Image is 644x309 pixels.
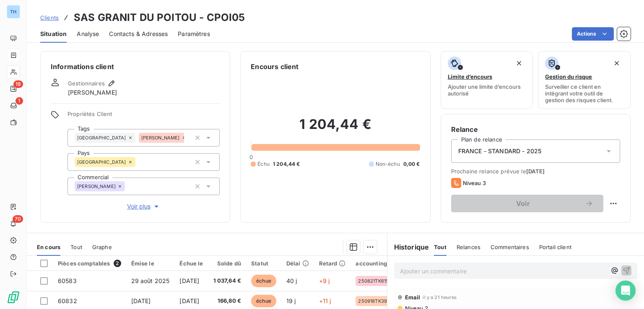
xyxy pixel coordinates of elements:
span: 40 j [286,277,297,284]
button: Gestion du risqueSurveiller ce client en intégrant votre outil de gestion des risques client. [538,51,631,109]
span: Limite d’encours [448,73,492,80]
span: Propriétés Client [68,111,220,122]
button: Actions [572,27,614,41]
span: échue [251,275,276,287]
div: Open Intercom Messenger [615,281,636,301]
span: Surveiller ce client en intégrant votre outil de gestion des risques client. [545,83,623,103]
span: 1 037,64 € [213,277,241,285]
span: 166,80 € [213,297,241,305]
div: Retard [319,260,346,267]
span: [GEOGRAPHIC_DATA] [77,160,126,165]
span: 1 [16,97,23,105]
span: Relances [457,244,480,250]
h6: Historique [387,242,429,252]
span: Commentaires [491,244,529,250]
span: Tout [70,244,82,250]
span: Ajouter une limite d’encours autorisé [448,83,526,97]
span: échue [251,295,276,307]
span: Contacts & Adresses [109,30,168,38]
span: Prochaine relance prévue le [451,168,620,175]
div: Émise le [131,260,170,267]
span: [DATE] [131,297,151,304]
span: [DATE] [526,168,545,175]
span: [DATE] [179,297,199,304]
span: 250821TK61573NG [358,278,395,283]
span: [DATE] [179,277,199,284]
span: 1 204,44 € [273,160,300,168]
img: Logo LeanPay [7,291,20,304]
h3: SAS GRANIT DU POITOU - CPOI05 [74,10,245,25]
button: Voir plus [68,202,220,211]
span: 60832 [58,297,77,304]
button: Limite d’encoursAjouter une limite d’encours autorisé [441,51,533,109]
div: Délai [286,260,309,267]
span: 2 [114,260,121,267]
span: En cours [37,244,60,250]
span: +11 j [319,297,331,304]
div: TH [7,5,20,18]
span: [PERSON_NAME] [141,135,180,140]
span: [PERSON_NAME] [77,184,116,189]
span: 19 j [286,297,296,304]
span: Email [405,294,421,301]
span: Non-échu [376,160,400,168]
div: Pièces comptables [58,260,121,267]
span: [PERSON_NAME] [68,88,117,97]
input: Ajouter une valeur [184,134,191,142]
span: 70 [13,215,23,223]
div: Solde dû [213,260,241,267]
span: 0 [249,154,253,160]
span: Analyse [77,30,99,38]
span: [GEOGRAPHIC_DATA] [77,135,126,140]
h6: Relance [451,124,620,134]
input: Ajouter une valeur [135,158,142,166]
input: Ajouter une valeur [125,183,132,190]
span: Gestion du risque [545,73,592,80]
span: il y a 21 heures [423,295,456,300]
a: Clients [40,13,59,22]
span: 0,00 € [403,160,420,168]
div: Statut [251,260,276,267]
span: Paramètres [178,30,210,38]
span: 29 août 2025 [131,277,170,284]
span: +9 j [319,277,330,284]
span: Clients [40,14,59,21]
span: Graphe [92,244,112,250]
span: Gestionnaires [68,80,105,87]
span: Situation [40,30,67,38]
span: Portail client [539,244,571,250]
h2: 1 204,44 € [251,116,420,141]
h6: Encours client [251,62,299,72]
button: Voir [451,195,603,212]
span: FRANCE - STANDARD - 2025 [458,147,542,155]
h6: Informations client [51,62,220,72]
span: Voir [461,200,585,207]
span: Tout [434,244,447,250]
span: 60583 [58,277,77,284]
span: 18 [13,80,23,88]
span: 250918TK39381AD [358,299,395,304]
span: Niveau 3 [463,180,486,186]
span: Échu [257,160,270,168]
span: Voir plus [127,202,161,211]
div: Échue le [179,260,203,267]
div: accountingReference [356,260,415,267]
